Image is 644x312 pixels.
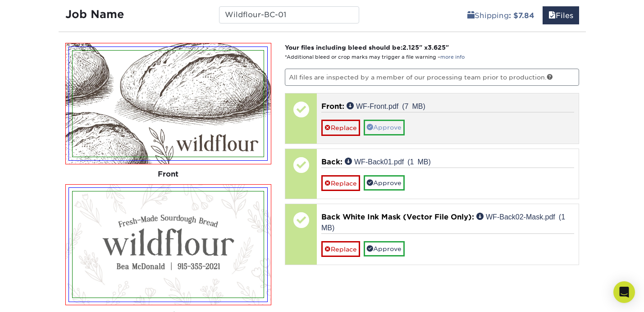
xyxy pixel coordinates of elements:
[347,102,425,109] a: WF-Front.pdf (7 MB)
[467,11,475,20] span: shipping
[364,120,405,135] a: Approve
[321,175,360,191] a: Replace
[364,241,405,256] a: Approve
[509,11,534,20] b: : $7.84
[65,164,272,184] div: Front
[345,158,431,165] a: WF-Back01.pdf (1 MB)
[285,69,579,86] p: All files are inspected by a member of our processing team prior to production.
[321,120,360,135] a: Replace
[321,102,344,111] span: Front:
[321,241,360,257] a: Replace
[613,281,635,303] div: Open Intercom Messenger
[321,213,565,231] a: WF-Back02-Mask.pdf (1 MB)
[548,11,556,20] span: files
[285,54,465,60] small: *Additional bleed or crop marks may trigger a file warning –
[461,6,540,24] a: Shipping: $7.84
[440,54,465,60] a: more info
[364,175,405,191] a: Approve
[285,44,449,51] strong: Your files including bleed should be: " x "
[219,6,359,23] input: Enter a job name
[543,6,579,24] a: Files
[428,44,446,51] span: 3.625
[402,44,419,51] span: 2.125
[65,8,124,21] strong: Job Name
[321,213,474,221] span: Back White Ink Mask (Vector File Only):
[321,158,343,166] span: Back:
